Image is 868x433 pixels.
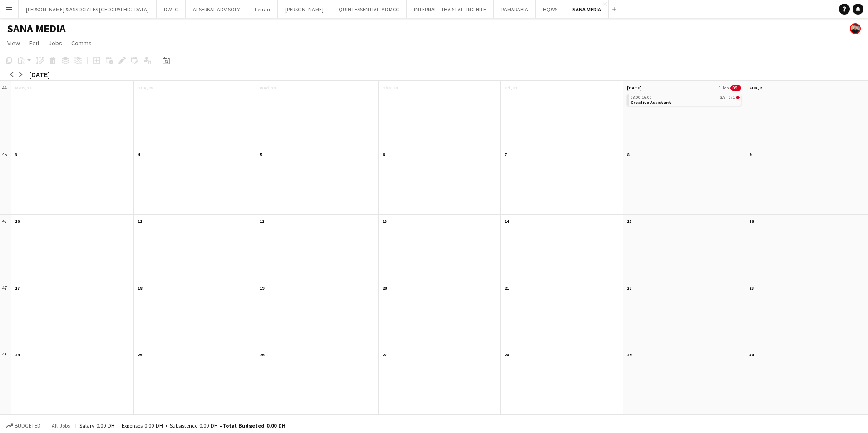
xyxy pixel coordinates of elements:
[631,95,740,100] div: •
[730,85,741,91] span: 0/1
[494,0,536,18] button: RAMARABIA
[15,352,20,358] span: 24
[19,0,157,18] button: [PERSON_NAME] & ASSOCIATES [GEOGRAPHIC_DATA]
[260,285,264,291] span: 19
[7,39,20,47] span: View
[407,0,494,18] button: INTERNAL - THA STAFFING HIRE
[627,218,631,224] span: 15
[79,422,286,429] div: Salary 0.00 DH + Expenses 0.00 DH + Subsistence 0.00 DH =
[50,422,72,429] span: All jobs
[45,37,66,49] a: Jobs
[565,0,609,18] button: SANA MEDIA
[536,0,565,18] button: HQWS
[382,218,387,224] span: 13
[382,85,398,91] span: Thu, 30
[0,148,11,215] div: 45
[382,352,387,358] span: 27
[247,0,278,18] button: Ferrari
[15,85,31,91] span: Mon, 27
[157,0,186,18] button: DWTC
[382,285,387,291] span: 20
[749,85,762,91] span: Sun, 2
[260,218,264,224] span: 12
[138,352,142,358] span: 25
[186,0,247,18] button: ALSERKAL ADVISORY
[71,39,92,47] span: Comms
[749,218,754,224] span: 16
[631,99,671,105] span: Creative Assistant
[719,85,729,91] span: 1 Job
[29,39,39,47] span: Edit
[331,0,407,18] button: QUINTESSENTIALLY DMCC
[0,281,11,348] div: 47
[382,152,385,157] span: 6
[729,95,735,100] span: 0/1
[4,37,24,49] a: View
[504,352,509,358] span: 28
[15,423,41,429] span: Budgeted
[68,37,95,49] a: Comms
[222,422,286,429] span: Total Budgeted 0.00 DH
[49,39,62,47] span: Jobs
[749,352,754,358] span: 30
[15,152,17,157] span: 3
[736,96,740,99] span: 0/1
[504,218,509,224] span: 14
[749,285,754,291] span: 23
[138,85,153,91] span: Tue, 28
[504,285,509,291] span: 21
[5,421,42,431] button: Budgeted
[7,22,66,35] h1: SANA MEDIA
[25,37,43,49] a: Edit
[627,352,631,358] span: 29
[627,85,641,91] span: [DATE]
[627,285,631,291] span: 22
[0,215,11,281] div: 46
[278,0,331,18] button: [PERSON_NAME]
[627,152,629,157] span: 8
[29,70,50,79] div: [DATE]
[504,85,517,91] span: Fri, 31
[138,285,142,291] span: 18
[260,152,262,157] span: 5
[138,218,142,224] span: 11
[749,152,751,157] span: 9
[260,352,264,358] span: 26
[720,95,725,100] span: 3A
[504,152,507,157] span: 7
[138,152,140,157] span: 4
[0,81,11,148] div: 44
[850,23,861,34] app-user-avatar: Glenn Lloyd
[631,95,652,100] span: 08:00-16:00
[15,218,20,224] span: 10
[15,285,20,291] span: 17
[0,348,11,415] div: 48
[260,85,276,91] span: Wed, 29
